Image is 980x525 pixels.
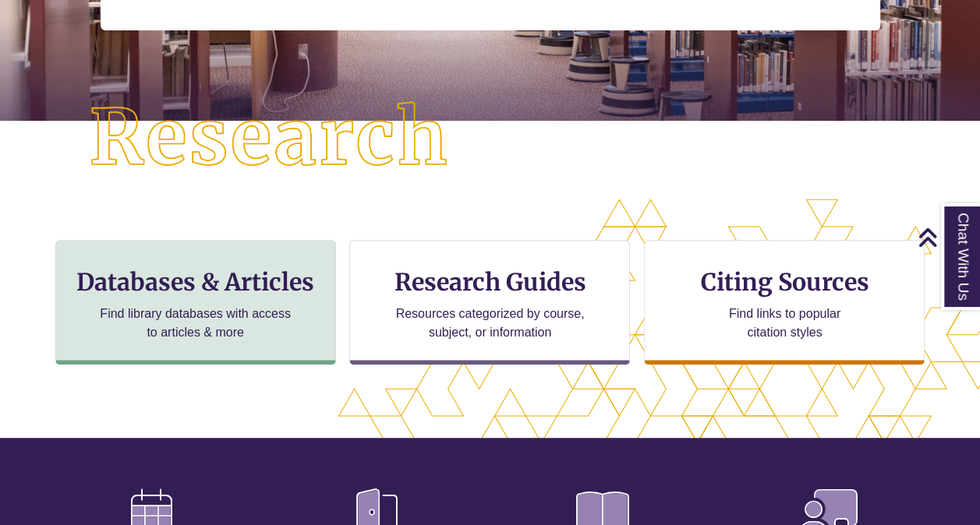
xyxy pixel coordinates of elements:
[644,240,925,365] a: Citing Sources Find links to popular citation styles
[349,240,630,365] a: Research Guides Resources categorized by course, subject, or information
[94,305,297,342] p: Find library databases with access to articles & more
[690,267,880,297] h3: Citing Sources
[388,305,592,342] p: Resources categorized by course, subject, or information
[49,62,490,215] img: Research
[55,240,336,365] a: Databases & Articles Find library databases with access to articles & more
[709,305,861,342] p: Find links to popular citation styles
[69,267,323,297] h3: Databases & Articles
[918,227,976,248] a: Back to Top
[363,267,617,297] h3: Research Guides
